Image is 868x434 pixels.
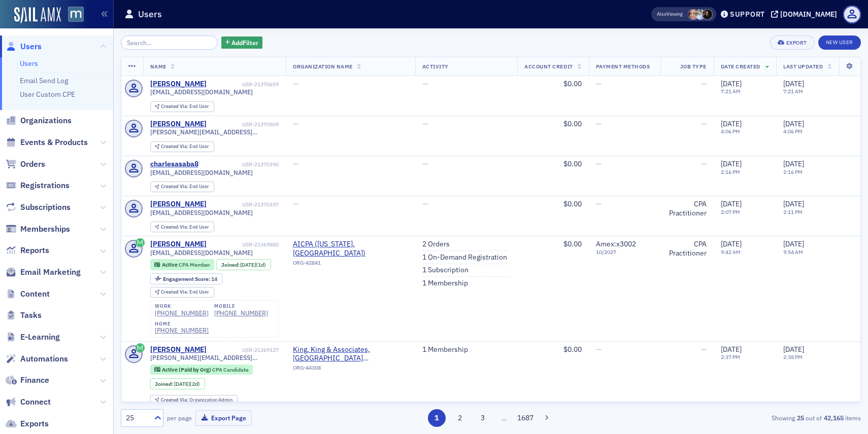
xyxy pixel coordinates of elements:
[474,409,492,427] button: 3
[161,184,209,190] div: End User
[783,208,803,215] time: 2:11 PM
[216,259,271,270] div: Joined: 2025-10-14 00:00:00
[596,249,653,256] span: 10 / 2027
[667,200,707,218] div: CPA Practitioner
[20,396,51,408] span: Connect
[701,119,707,128] span: —
[843,6,861,23] span: Profile
[783,128,803,135] time: 4:06 PM
[154,262,210,268] a: Active CPA Member
[293,240,408,258] a: AICPA ([US_STATE], [GEOGRAPHIC_DATA])
[150,345,207,354] a: [PERSON_NAME]
[6,267,81,278] a: Email Marketing
[154,366,248,373] a: Active (Paid by Org) CPA Candidate
[721,63,760,70] span: Date Created
[783,239,804,248] span: [DATE]
[783,168,803,175] time: 2:16 PM
[161,103,189,110] span: Created Via :
[174,380,190,387] span: [DATE]
[770,35,814,50] button: Export
[721,199,742,208] span: [DATE]
[150,200,207,209] a: [PERSON_NAME]
[126,413,148,423] div: 25
[422,119,428,128] span: —
[155,309,209,317] a: [PHONE_NUMBER]
[20,332,60,343] span: E-Learning
[212,366,249,373] span: CPA Candidate
[695,9,706,20] span: Luke Abell
[14,7,61,23] a: SailAMX
[621,413,861,422] div: Showing out of items
[563,345,582,354] span: $0.00
[20,375,49,386] span: Finance
[783,345,804,354] span: [DATE]
[167,413,192,422] label: per page
[6,353,68,365] a: Automations
[150,354,279,361] span: [PERSON_NAME][EMAIL_ADDRESS][DOMAIN_NAME]
[150,160,198,169] a: charlesasaba8
[150,182,214,192] div: Created Via: End User
[20,137,88,148] span: Events & Products
[161,397,232,403] div: Organization Admin
[293,345,408,363] a: King, King & Associates, [GEOGRAPHIC_DATA] ([GEOGRAPHIC_DATA], [GEOGRAPHIC_DATA])
[179,261,210,268] span: CPA Member
[150,395,238,406] div: Created Via: Organization Admin
[150,80,207,89] div: [PERSON_NAME]
[20,159,45,170] span: Orders
[208,201,279,208] div: USR-21370337
[701,345,707,354] span: —
[150,259,215,270] div: Active: Active: CPA Member
[20,115,72,126] span: Organizations
[701,79,707,88] span: —
[721,79,742,88] span: [DATE]
[422,159,428,168] span: —
[221,37,263,49] button: AddFilter
[208,347,279,353] div: USR-21369127
[208,241,279,248] div: USR-21369880
[795,413,806,422] strong: 25
[721,208,740,215] time: 2:07 PM
[680,63,707,70] span: Job Type
[422,253,507,262] a: 1 On-Demand Registration
[688,9,698,20] span: Katie Foo
[6,245,49,256] a: Reports
[293,159,298,168] span: —
[240,262,266,268] div: (1d)
[20,353,68,365] span: Automations
[161,183,189,190] span: Created Via :
[596,199,602,208] span: —
[721,239,742,248] span: [DATE]
[783,353,803,360] time: 2:38 PM
[150,209,253,216] span: [EMAIL_ADDRESS][DOMAIN_NAME]
[596,79,602,88] span: —
[422,279,468,288] a: 1 Membership
[162,366,212,373] span: Active (Paid by Org)
[721,128,740,135] time: 4:06 PM
[150,169,253,176] span: [EMAIL_ADDRESS][DOMAIN_NAME]
[293,365,408,375] div: ORG-44308
[6,202,71,213] a: Subscriptions
[422,199,428,208] span: —
[161,104,209,110] div: End User
[174,381,200,387] div: (2d)
[20,90,75,99] a: User Custom CPE
[783,119,804,128] span: [DATE]
[293,260,408,270] div: ORG-42841
[20,288,50,300] span: Content
[161,290,209,295] div: End User
[293,345,408,363] span: King, King & Associates, PA (Baltimore, MD)
[6,375,49,386] a: Finance
[163,275,211,282] span: Engagement Score :
[657,11,683,18] span: Viewing
[596,239,636,248] span: Amex : x3002
[155,381,174,387] span: Joined :
[702,9,713,20] span: Lauren McDonough
[20,310,42,321] span: Tasks
[783,159,804,168] span: [DATE]
[721,159,742,168] span: [DATE]
[780,10,837,19] div: [DOMAIN_NAME]
[161,144,209,150] div: End User
[596,63,650,70] span: Payment Methods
